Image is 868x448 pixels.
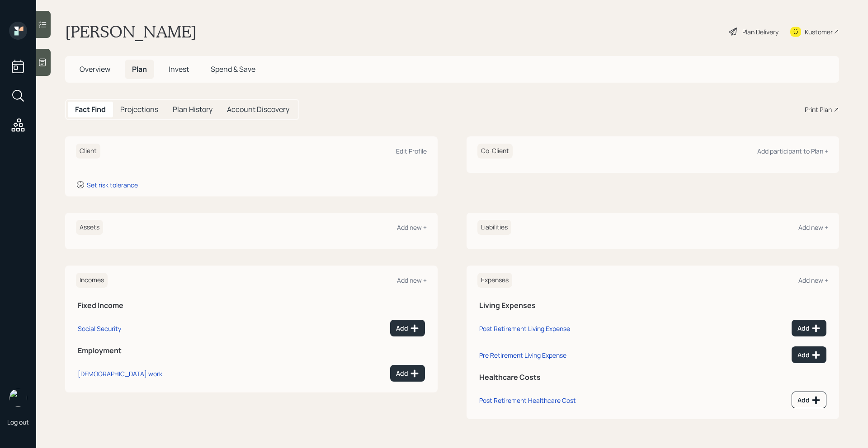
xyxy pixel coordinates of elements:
[173,105,212,114] h5: Plan History
[78,346,425,355] h5: Employment
[742,27,778,37] div: Plan Delivery
[477,220,511,235] h6: Liabilities
[76,220,103,235] h6: Assets
[792,346,826,363] button: Add
[75,105,106,114] h5: Fact Find
[797,324,821,333] div: Add
[798,276,828,285] div: Add new +
[805,27,833,37] div: Kustomer
[390,365,425,382] button: Add
[797,350,821,359] div: Add
[78,324,121,333] div: Social Security
[9,389,27,407] img: michael-russo-headshot.png
[477,273,512,288] h6: Expenses
[397,276,427,285] div: Add new +
[65,22,197,42] h1: [PERSON_NAME]
[76,273,108,288] h6: Incomes
[479,324,570,333] div: Post Retirement Living Expense
[397,223,427,232] div: Add new +
[805,105,832,114] div: Print Plan
[87,181,138,189] div: Set risk tolerance
[76,144,100,159] h6: Client
[227,105,289,114] h5: Account Discovery
[120,105,158,114] h5: Projections
[479,396,576,405] div: Post Retirement Healthcare Cost
[479,351,566,359] div: Pre Retirement Living Expense
[132,64,147,74] span: Plan
[211,64,255,74] span: Spend & Save
[396,324,419,333] div: Add
[78,301,425,310] h5: Fixed Income
[169,64,189,74] span: Invest
[792,320,826,336] button: Add
[479,301,826,310] h5: Living Expenses
[80,64,110,74] span: Overview
[798,223,828,232] div: Add new +
[792,392,826,408] button: Add
[7,418,29,426] div: Log out
[477,144,513,159] h6: Co-Client
[479,373,826,382] h5: Healthcare Costs
[78,369,162,378] div: [DEMOGRAPHIC_DATA] work
[757,147,828,155] div: Add participant to Plan +
[396,369,419,378] div: Add
[797,396,821,405] div: Add
[396,147,427,155] div: Edit Profile
[390,320,425,336] button: Add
